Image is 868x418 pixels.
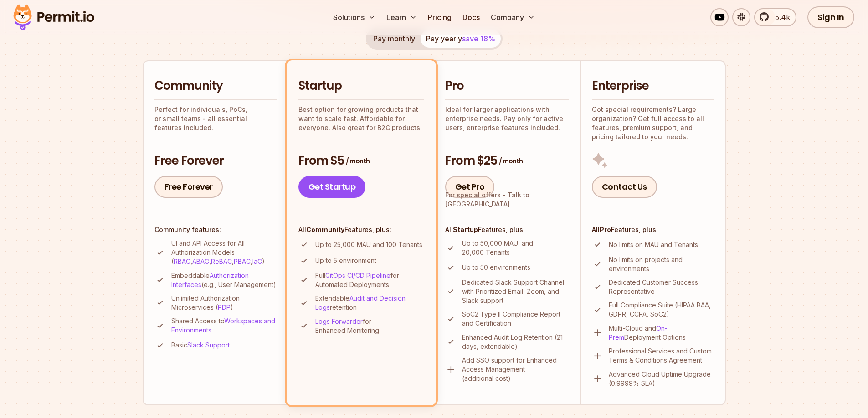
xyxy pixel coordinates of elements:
p: Dedicated Customer Success Representative [609,278,714,296]
div: For special offers - [445,191,569,209]
p: Up to 25,000 MAU and 100 Tenants [315,240,422,249]
p: SoC2 Type II Compliance Report and Certification [462,310,569,328]
span: 5.4k [770,12,790,23]
p: Advanced Cloud Uptime Upgrade (0.9999% SLA) [609,370,714,388]
a: Logs Forwarder [315,317,363,325]
h3: From $25 [445,153,569,169]
span: / month [499,156,523,166]
p: No limits on projects and environments [609,255,714,273]
button: Learn [383,8,421,26]
p: Ideal for larger applications with enterprise needs. Pay only for active users, enterprise featur... [445,105,569,132]
p: Best option for growing products that want to scale fast. Affordable for everyone. Also great for... [298,105,424,132]
p: Add SSO support for Enhanced Access Management (additional cost) [462,356,569,383]
p: No limits on MAU and Tenants [609,240,698,249]
p: Up to 5 environment [315,256,376,265]
a: Authorization Interfaces [171,272,249,288]
p: UI and API Access for All Authorization Models ( , , , , ) [171,239,277,266]
a: Pricing [424,8,455,26]
h3: Free Forever [154,153,277,169]
h4: All Features, plus: [445,225,569,234]
a: RBAC [174,257,190,265]
a: Get Pro [445,176,495,198]
p: Got special requirements? Large organization? Get full access to all features, premium support, a... [592,105,714,141]
h2: Startup [298,78,424,94]
a: Slack Support [187,341,230,349]
p: Full Compliance Suite (HIPAA BAA, GDPR, CCPA, SoC2) [609,301,714,319]
a: Contact Us [592,176,657,198]
p: Multi-Cloud and Deployment Options [609,324,714,342]
p: Professional Services and Custom Terms & Conditions Agreement [609,347,714,365]
h4: All Features, plus: [592,225,714,234]
a: 5.4k [754,8,796,26]
p: Up to 50 environments [462,263,530,272]
a: Free Forever [154,176,223,198]
strong: Community [306,226,344,233]
p: Unlimited Authorization Microservices ( ) [171,294,277,312]
a: Docs [459,8,483,26]
p: Embeddable (e.g., User Management) [171,271,277,289]
p: for Enhanced Monitoring [315,317,424,335]
p: Full for Automated Deployments [315,271,424,289]
p: Extendable retention [315,294,424,312]
p: Shared Access to [171,317,277,335]
h4: Community features: [154,225,277,234]
a: GitOps CI/CD Pipeline [325,272,390,279]
p: Up to 50,000 MAU, and 20,000 Tenants [462,239,569,257]
h2: Pro [445,78,569,94]
a: PDP [218,303,231,311]
h4: All Features, plus: [298,225,424,234]
a: PBAC [234,257,251,265]
a: On-Prem [609,324,668,341]
p: Dedicated Slack Support Channel with Prioritized Email, Zoom, and Slack support [462,278,569,305]
p: Basic [171,341,230,350]
button: Company [487,8,539,26]
p: Enhanced Audit Log Retention (21 days, extendable) [462,333,569,351]
h2: Enterprise [592,78,714,94]
a: ReBAC [211,257,232,265]
strong: Startup [453,226,478,233]
a: Get Startup [298,176,366,198]
img: Permit logo [9,2,98,33]
a: IaC [252,257,262,265]
strong: Pro [600,226,611,233]
button: Solutions [329,8,379,26]
h3: From $5 [298,153,424,169]
a: Audit and Decision Logs [315,294,406,311]
a: ABAC [192,257,209,265]
p: Perfect for individuals, PoCs, or small teams - all essential features included. [154,105,277,132]
button: Pay monthly [368,30,421,48]
h2: Community [154,78,277,94]
a: Sign In [807,6,854,28]
span: / month [346,156,370,166]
